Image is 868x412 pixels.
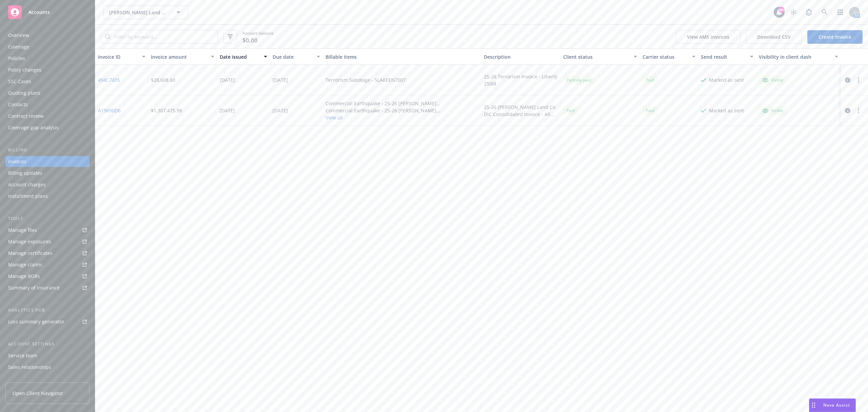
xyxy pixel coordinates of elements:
button: View all [325,114,479,121]
div: Date issued [220,53,260,60]
div: Manage certificates [8,248,53,259]
a: Policies [5,53,90,64]
div: Billing updates [8,168,42,179]
div: Service team [8,350,37,361]
div: Manage BORs [8,271,40,282]
div: Installment plans [8,191,48,202]
a: Overview [5,30,90,41]
a: Billing updates [5,168,90,179]
button: Visibility in client dash [756,49,841,65]
a: Account charges [5,179,90,190]
div: Account settings [5,341,90,348]
a: Service team [5,350,90,361]
div: Marked as sent [709,76,744,83]
a: Manage exposures [5,236,90,247]
button: Description [481,49,560,65]
a: Sales relationships [5,362,90,373]
div: Paid [643,106,657,115]
div: Contract review [8,111,44,121]
button: Send result [698,49,756,65]
a: Report a Bug [802,5,816,19]
button: Nova Assist [809,398,856,412]
a: A19690D6 [98,107,121,114]
div: [DATE] [220,76,235,83]
div: Terrorism Sabotage - 5LAKEEN7007 [325,76,406,83]
div: Sales relationships [8,362,51,373]
a: Policy changes [5,64,90,75]
button: Invoice ID [95,49,148,65]
div: Drag to move [809,399,818,412]
div: 99+ [778,7,785,13]
div: Overview [8,30,29,41]
a: Manage certificates [5,248,90,259]
a: Contract review [5,111,90,121]
div: Billing [5,147,90,153]
div: Client status [563,53,630,60]
a: Quoting plans [5,88,90,98]
div: Billable items [325,53,479,60]
button: [PERSON_NAME] Land Company [103,5,188,19]
a: Invoices [5,156,90,167]
span: Nova Assist [823,402,850,408]
div: SSC Cases [8,76,31,87]
button: Carrier status [640,49,698,65]
div: Related accounts [8,373,47,384]
div: Marked as sent [709,107,744,114]
div: Due date [273,53,313,60]
div: 25-26 Terrorism Invoice - Liberty 250M [484,73,558,87]
div: [DATE] [273,76,288,83]
a: Summary of insurance [5,282,90,293]
a: Manage files [5,225,90,236]
div: Visibility in client dash [759,53,831,60]
div: Manage claims [8,259,42,270]
div: Partially paid [563,76,594,84]
a: Contacts [5,99,90,110]
button: Invoice amount [148,49,217,65]
div: Account charges [8,179,46,190]
a: Coverage [5,41,90,52]
button: Download CSV [746,30,802,44]
div: 25-26 [PERSON_NAME] Land Co DIC Consolidated Invoice - All Entities [484,104,558,118]
div: Summary of insurance [8,282,60,293]
a: Installment plans [5,191,90,202]
button: Date issued [217,49,270,65]
div: Manage files [8,225,37,236]
div: Visible [762,108,783,114]
div: Commercial Earthquake - 25-26 [PERSON_NAME][GEOGRAPHIC_DATA] - $40,690,697 x $10M - 16001488 / Mu... [325,107,479,114]
input: Filter by keyword... [111,30,218,43]
div: Quoting plans [8,88,40,98]
div: Coverage gap analysis [8,122,59,133]
div: Description [484,53,558,60]
div: Paid [643,76,657,84]
span: Accounts [28,10,50,15]
button: Due date [270,49,323,65]
div: Send result [701,53,746,60]
div: Invoices [8,156,26,167]
div: Coverage [8,41,29,52]
div: Invoice amount [151,53,207,60]
button: Billable items [323,49,481,65]
div: Contacts [8,99,28,110]
div: Manage exposures [8,236,51,247]
div: Commercial Earthquake - 25-26 [PERSON_NAME][GEOGRAPHIC_DATA] - $10,000,000 Primary - D1BB1D251001 [325,100,479,107]
a: SSC Cases [5,76,90,87]
div: Paid [563,106,578,115]
a: Related accounts [5,373,90,384]
div: $28,608.60 [151,76,175,83]
a: Search [818,5,831,19]
div: Visible [762,77,783,83]
div: Tools [5,215,90,222]
button: View AMS invoices [676,30,741,44]
a: Accounts [5,3,90,22]
div: Policy changes [8,64,41,75]
div: Analytics hub [5,307,90,314]
a: Manage claims [5,259,90,270]
button: Client status [560,49,640,65]
a: Switch app [833,5,847,19]
a: Coverage gap analysis [5,122,90,133]
a: Create Invoice [807,30,863,44]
